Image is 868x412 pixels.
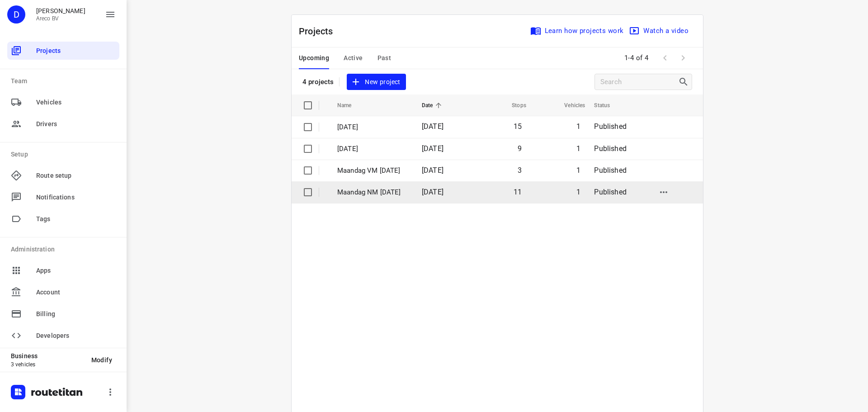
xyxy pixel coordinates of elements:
[36,288,116,297] span: Account
[674,49,692,67] span: Next Page
[600,75,678,89] input: Search projects
[500,100,526,111] span: Stops
[518,144,522,153] span: 9
[621,48,652,68] span: 1-4 of 4
[302,78,334,86] p: 4 projects
[656,49,674,67] span: Previous Page
[422,122,443,131] span: [DATE]
[11,352,84,360] p: Business
[594,100,622,111] span: Status
[594,122,627,131] span: Published
[36,331,116,341] span: Developers
[7,42,119,60] div: Projects
[518,166,522,175] span: 3
[576,144,580,153] span: 1
[422,166,443,175] span: [DATE]
[36,266,116,275] span: Apps
[337,100,363,111] span: Name
[422,100,445,111] span: Date
[337,166,408,176] p: Maandag VM [DATE]
[422,188,443,196] span: [DATE]
[7,115,119,133] div: Drivers
[11,76,119,86] p: Team
[84,352,119,368] button: Modify
[337,187,408,198] p: Maandag NM [DATE]
[36,15,85,22] p: Areco BV
[7,261,119,279] div: Apps
[594,166,627,175] span: Published
[36,7,85,14] p: Didier Evrard
[7,283,119,301] div: Account
[422,144,443,153] span: [DATE]
[11,245,119,254] p: Administration
[7,305,119,323] div: Billing
[36,193,116,202] span: Notifications
[576,188,580,196] span: 1
[7,166,119,185] div: Route setup
[11,361,84,368] p: 3 vehicles
[299,52,329,64] span: Upcoming
[337,144,408,154] p: [DATE]
[36,119,116,129] span: Drivers
[352,76,400,88] span: New project
[337,122,408,133] p: [DATE]
[7,93,119,111] div: Vehicles
[576,122,580,131] span: 1
[7,188,119,206] div: Notifications
[377,52,392,64] span: Past
[36,98,116,107] span: Vehicles
[36,214,116,224] span: Tags
[7,5,25,24] div: D
[678,76,692,87] div: Search
[36,46,116,56] span: Projects
[344,52,363,64] span: Active
[552,100,585,111] span: Vehicles
[299,24,340,38] p: Projects
[7,210,119,228] div: Tags
[514,122,522,131] span: 15
[594,188,627,196] span: Published
[36,171,116,180] span: Route setup
[576,166,580,175] span: 1
[11,150,119,159] p: Setup
[347,74,406,90] button: New project
[91,356,112,364] span: Modify
[514,188,522,196] span: 11
[7,327,119,345] div: Developers
[594,144,627,153] span: Published
[36,309,116,319] span: Billing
